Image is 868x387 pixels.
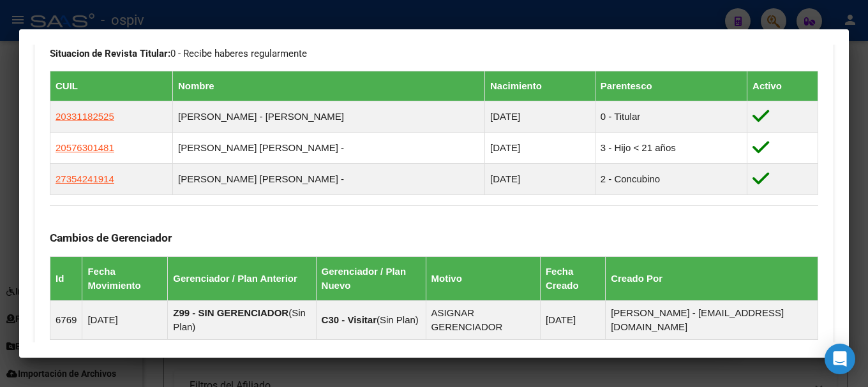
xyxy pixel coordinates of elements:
td: [DATE] [82,300,168,339]
td: 6769 [50,300,82,339]
h3: Cambios de Gerenciador [50,231,818,245]
td: ASIGNAR GERENCIADOR [426,300,540,339]
th: Fecha Creado [540,256,605,300]
th: Creado Por [606,256,818,300]
th: Gerenciador / Plan Anterior [168,256,316,300]
td: ( ) [316,300,426,339]
span: 0 - Recibe haberes regularmente [50,48,307,59]
th: Motivo [426,256,540,300]
td: [DATE] [485,163,595,194]
strong: C30 - Visitar [322,314,377,325]
td: [DATE] [485,132,595,163]
td: 0 - Titular [595,101,747,132]
th: Id [50,256,82,300]
td: ( ) [168,300,316,339]
td: [DATE] [485,101,595,132]
td: 3 - Hijo < 21 años [595,132,747,163]
td: [PERSON_NAME] - [PERSON_NAME] [172,101,484,132]
td: [DATE] [540,300,605,339]
th: Nacimiento [485,71,595,101]
span: 20576301481 [56,142,114,153]
span: 27354241914 [56,173,114,184]
span: 20331182525 [56,111,114,122]
span: Sin Plan [380,314,415,325]
span: Sin Plan [173,307,306,332]
span: 00 - RELACION DE DEPENDENCIA [50,34,301,45]
th: Nombre [172,71,484,101]
strong: Z99 - SIN GERENCIADOR [173,307,288,318]
th: CUIL [50,71,173,101]
div: Open Intercom Messenger [825,344,855,374]
strong: Situacion de Revista Titular: [50,48,170,59]
td: [PERSON_NAME] [PERSON_NAME] - [172,132,484,163]
td: [PERSON_NAME] [PERSON_NAME] - [172,163,484,194]
strong: Tipo Beneficiario Titular: [50,34,156,45]
th: Fecha Movimiento [82,256,168,300]
th: Activo [747,71,818,101]
td: 2 - Concubino [595,163,747,194]
td: [PERSON_NAME] - [EMAIL_ADDRESS][DOMAIN_NAME] [606,300,818,339]
th: Parentesco [595,71,747,101]
th: Gerenciador / Plan Nuevo [316,256,426,300]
